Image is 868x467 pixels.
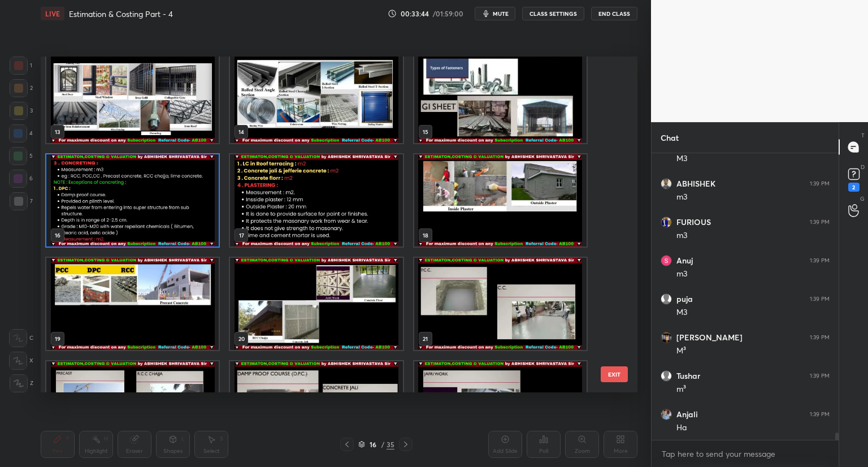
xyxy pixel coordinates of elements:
[676,230,830,241] div: m3
[810,373,830,379] div: 1:39 PM
[676,332,743,343] h6: [PERSON_NAME]
[381,441,384,448] div: /
[9,170,33,188] div: 6
[601,366,628,382] button: EXIT
[848,183,860,192] div: 2
[9,329,33,347] div: C
[810,334,830,341] div: 1:39 PM
[652,153,839,440] div: grid
[10,374,33,392] div: Z
[661,255,672,266] img: 3
[676,384,830,395] div: m³
[676,409,698,420] h6: Anjali
[522,7,584,20] button: CLASS SETTINGS
[676,371,700,381] h6: Tushar
[652,123,688,153] p: Chat
[367,441,379,448] div: 16
[41,7,64,20] div: LIVE
[676,269,830,280] div: m3
[9,124,33,142] div: 4
[9,352,33,370] div: X
[861,163,865,171] p: D
[10,102,33,120] div: 3
[387,439,394,449] div: 35
[69,8,173,19] h4: Estimation & Costing Part - 4
[860,194,865,203] p: G
[676,307,830,318] div: M3
[475,7,515,20] button: mute
[661,332,672,343] img: b9abab93b3704592872f39ce12071a82.jpg
[9,147,33,165] div: 5
[661,409,672,420] img: f1124f5110f047a9b143534817469acb.jpg
[861,131,865,140] p: T
[676,153,830,165] div: M3
[10,79,33,97] div: 2
[41,57,618,392] div: grid
[676,192,830,203] div: m3
[676,422,830,434] div: Ha
[493,10,509,18] span: mute
[661,293,672,305] img: default.png
[810,411,830,418] div: 1:39 PM
[591,7,637,20] button: End Class
[810,180,830,187] div: 1:39 PM
[810,257,830,264] div: 1:39 PM
[676,256,693,266] h6: Anuj
[810,219,830,226] div: 1:39 PM
[10,192,33,210] div: 7
[676,217,711,227] h6: FURIOUS
[676,294,693,304] h6: puja
[661,370,672,382] img: default.png
[10,57,32,75] div: 1
[661,217,672,228] img: 1c293eeffa5641f5b95326d3a9f46617.jpg
[810,296,830,302] div: 1:39 PM
[661,178,672,189] img: e6014d4017c3478a8bc727f8de9f7bcc.jpg
[676,179,715,189] h6: ABHISHEK
[676,345,830,357] div: M³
